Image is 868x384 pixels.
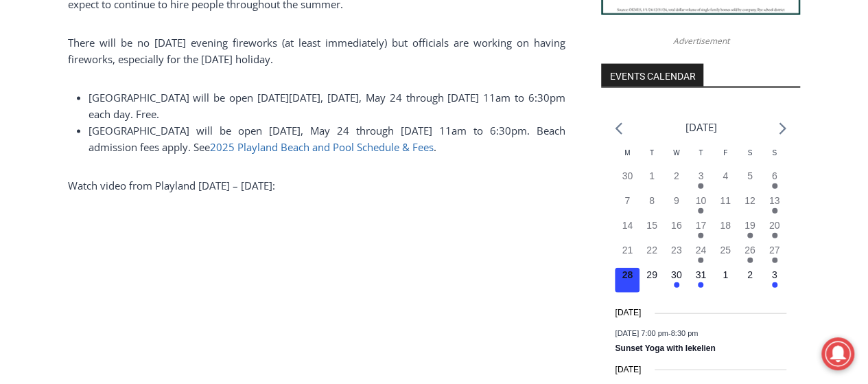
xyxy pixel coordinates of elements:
span: T [699,149,703,157]
button: 7 [615,194,640,218]
em: Has events [772,282,777,288]
a: Book [PERSON_NAME]'s Good Humor for Your Event [408,4,495,63]
time: - [615,329,698,337]
span: 8:30 pm [670,329,698,337]
button: 14 [615,218,640,243]
time: 21 [622,245,633,256]
button: 30 [615,169,640,194]
span: W [673,149,679,157]
button: 30 Has events [664,268,689,293]
em: Has events [698,282,703,288]
em: Has events [698,208,703,214]
button: 2 [664,169,689,194]
div: "[PERSON_NAME] and I covered the [DATE] Parade, which was a really eye opening experience as I ha... [347,1,648,133]
div: "the precise, almost orchestrated movements of cutting and assembling sushi and [PERSON_NAME] mak... [141,86,195,164]
button: 16 [664,218,689,243]
div: Tuesday [640,148,664,169]
time: 10 [696,195,707,206]
time: 14 [622,220,633,231]
em: Has events [698,183,703,189]
em: Has events [747,233,753,238]
em: Has events [772,258,777,263]
time: 7 [624,195,630,206]
span: [GEOGRAPHIC_DATA] will be open [DATE][DATE], [DATE], May 24 through [DATE] 11am to 6:30pm each da... [89,91,565,121]
time: 3 [772,269,777,280]
time: 1 [723,269,728,280]
div: Friday [713,148,738,169]
span: T [650,149,654,157]
button: 27 Has events [762,243,787,268]
button: 23 [664,243,689,268]
span: [GEOGRAPHIC_DATA] will be open [DATE], May 24 through [DATE] 11am to 6:30pm. Beach admission fees... [89,124,565,154]
time: 2 [747,269,753,280]
time: 31 [696,269,707,280]
em: Has events [698,258,703,263]
time: 2 [674,170,679,181]
time: [DATE] [615,306,641,319]
em: Has events [772,183,777,189]
button: 1 [640,169,664,194]
time: 26 [744,245,755,256]
em: Has events [674,282,679,288]
time: 23 [671,245,682,256]
a: Intern @ [DOMAIN_NAME] [330,133,665,171]
time: 27 [769,245,780,256]
time: 28 [622,269,633,280]
button: 2 [738,268,762,293]
em: Has events [772,233,777,238]
span: S [747,149,752,157]
em: Has events [698,233,703,238]
span: Advertisement [659,34,742,47]
button: 3 Has events [689,169,714,194]
a: Sunset Yoga with Iekelien [615,343,715,354]
button: 4 [713,169,738,194]
time: 3 [698,170,703,181]
button: 26 Has events [738,243,762,268]
div: Individually Wrapped Items. Dairy, Gluten & Nut Free Options. Kosher Items Available. [90,18,339,44]
h4: Book [PERSON_NAME]'s Good Humor for Your Event [418,14,478,53]
button: 19 Has events [738,218,762,243]
button: 21 [615,243,640,268]
a: Next month [779,122,786,135]
button: 15 [640,218,664,243]
span: Open Tues. - Sun. [PHONE_NUMBER] [4,142,134,194]
time: 15 [646,220,657,231]
time: 18 [720,220,731,231]
time: 30 [622,170,633,181]
button: 1 [713,268,738,293]
span: Intern @ [DOMAIN_NAME] [359,137,636,168]
button: 31 Has events [689,268,714,293]
time: 22 [646,245,657,256]
time: [DATE] [615,363,641,376]
time: 1 [649,170,655,181]
div: Saturday [738,148,762,169]
button: 6 Has events [762,169,787,194]
em: Has events [772,208,777,214]
button: 11 [713,194,738,218]
time: 25 [720,245,731,256]
div: Sunday [762,148,787,169]
time: 17 [696,220,707,231]
div: Monday [615,148,640,169]
a: 2025 Playland Beach and Pool Schedule & Fees [210,140,434,154]
div: Thursday [689,148,714,169]
button: 20 Has events [762,218,787,243]
time: 24 [696,245,707,256]
a: Open Tues. - Sun. [PHONE_NUMBER] [1,138,138,171]
button: 29 [640,268,664,293]
button: 18 [713,218,738,243]
time: 19 [744,220,755,231]
span: [DATE] 7:00 pm [615,329,668,337]
button: 10 Has events [689,194,714,218]
p: Watch video from Playland [DATE] – [DATE]: [68,177,565,194]
button: 8 [640,194,664,218]
time: 4 [723,170,728,181]
button: 22 [640,243,664,268]
time: 29 [646,269,657,280]
time: 20 [769,220,780,231]
time: 8 [649,195,655,206]
span: F [723,149,727,157]
time: 5 [747,170,753,181]
button: 13 Has events [762,194,787,218]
